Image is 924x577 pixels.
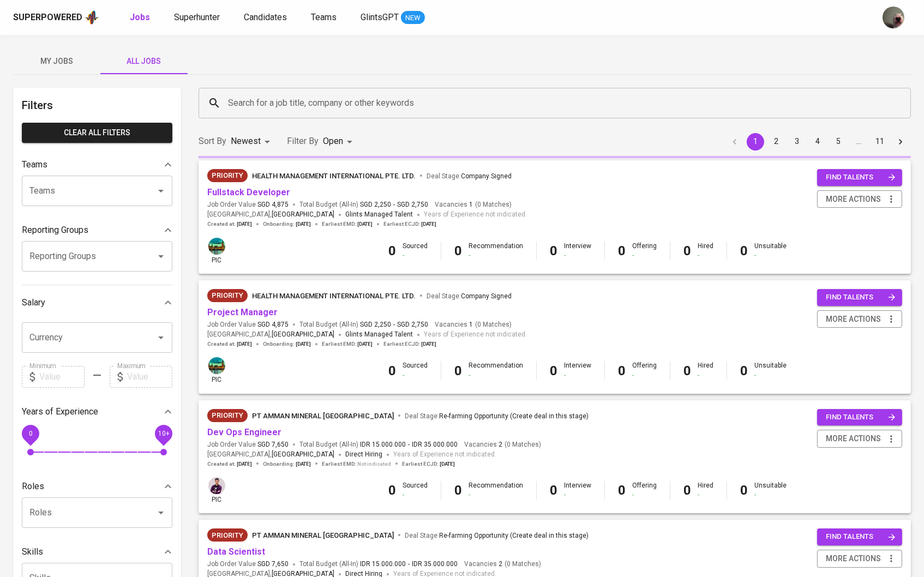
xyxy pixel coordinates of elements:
[207,530,248,541] span: Priority
[207,220,252,228] span: Created at :
[740,483,748,498] b: 0
[817,528,902,545] button: find talents
[85,9,99,26] img: app logo
[207,187,290,197] a: Fullstack Developer
[383,220,436,228] span: Earliest ECJD :
[207,290,248,301] span: Priority
[403,242,428,260] div: Sourced
[357,220,373,228] span: [DATE]
[467,320,473,329] span: 1
[439,412,589,420] span: Re-farming Opportunity (Create deal in this stage)
[467,200,473,209] span: 1
[424,329,527,340] span: Years of Experience not indicated.
[754,481,787,500] div: Unsuitable
[632,490,657,500] div: -
[754,251,787,260] div: -
[754,361,787,380] div: Unsuitable
[237,220,252,228] span: [DATE]
[153,249,169,264] button: Open
[424,209,527,220] span: Years of Experience not indicated.
[817,409,902,426] button: find talents
[698,361,713,380] div: Hired
[883,7,904,28] img: aji.muda@glints.com
[299,200,428,209] span: Total Budget (All-In)
[408,440,410,449] span: -
[788,133,806,151] button: Go to page 3
[207,476,226,504] div: pic
[345,330,413,338] span: Glints Managed Talent
[464,440,541,449] span: Vacancies ( 0 Matches )
[393,449,496,460] span: Years of Experience not indicated.
[683,363,691,378] b: 0
[817,190,902,208] button: more actions
[403,371,428,380] div: -
[747,133,764,151] button: page 1
[22,158,47,171] p: Teams
[231,131,274,152] div: Newest
[393,200,395,209] span: -
[357,340,373,348] span: [DATE]
[454,363,462,378] b: 0
[22,292,172,314] div: Salary
[403,490,428,500] div: -
[311,11,339,25] a: Teams
[397,320,428,329] span: SGD 2,750
[632,251,657,260] div: -
[207,410,248,421] span: Priority
[826,312,881,326] span: more actions
[207,289,248,302] div: New Job received from Demand Team
[199,135,226,148] p: Sort By
[252,292,416,300] span: HEALTH MANAGEMENT INTERNATIONAL PTE. LTD.
[153,183,169,199] button: Open
[207,560,289,569] span: Job Order Value
[469,251,523,260] div: -
[153,505,169,520] button: Open
[28,429,32,437] span: 0
[871,133,889,151] button: Go to page 11
[207,409,248,422] div: New Job received from Demand Team
[564,242,591,260] div: Interview
[13,11,82,24] div: Superpowered
[826,193,881,206] span: more actions
[22,296,45,309] p: Salary
[401,13,425,23] span: NEW
[208,477,225,494] img: erwin@glints.com
[257,320,289,329] span: SGD 4,875
[564,490,591,500] div: -
[22,97,172,114] h6: Filters
[402,460,455,468] span: Earliest ECJD :
[174,12,220,22] span: Superhunter
[564,251,591,260] div: -
[427,292,512,300] span: Deal Stage :
[208,357,225,374] img: a5d44b89-0c59-4c54-99d0-a63b29d42bd3.jpg
[360,320,391,329] span: SGD 2,250
[244,12,287,22] span: Candidates
[345,450,382,458] span: Direct Hiring
[403,481,428,500] div: Sourced
[107,55,181,68] span: All Jobs
[323,131,356,152] div: Open
[754,490,787,500] div: -
[497,440,502,449] span: 2
[322,220,373,228] span: Earliest EMD :
[207,340,252,348] span: Created at :
[698,251,713,260] div: -
[435,320,512,329] span: Vacancies ( 0 Matches )
[22,541,172,563] div: Skills
[817,289,902,306] button: find talents
[440,460,455,468] span: [DATE]
[464,560,541,569] span: Vacancies ( 0 Matches )
[383,340,436,348] span: Earliest ECJD :
[388,363,396,378] b: 0
[469,481,523,500] div: Recommendation
[403,361,428,380] div: Sourced
[153,330,169,345] button: Open
[39,366,85,388] input: Value
[405,412,589,420] span: Deal Stage :
[439,532,589,539] span: Re-farming Opportunity (Create deal in this stage)
[830,133,847,151] button: Go to page 5
[632,371,657,380] div: -
[257,200,289,209] span: SGD 4,875
[683,243,691,259] b: 0
[826,432,881,446] span: more actions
